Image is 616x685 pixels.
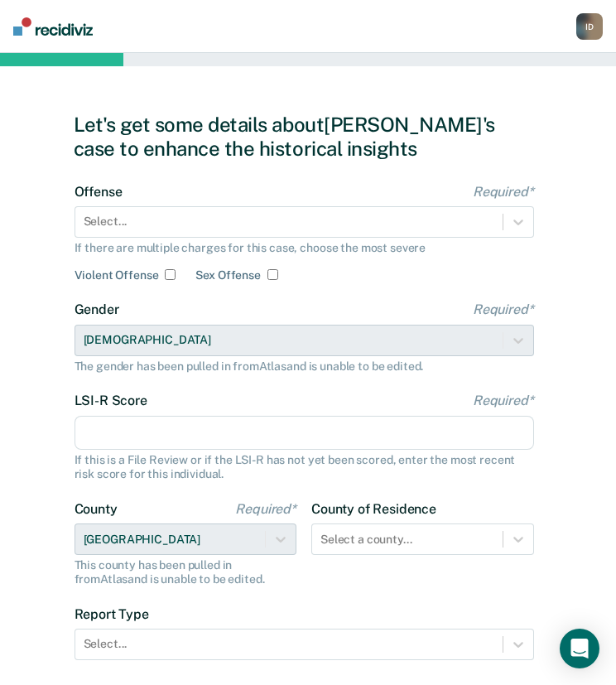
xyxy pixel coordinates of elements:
img: Recidiviz [13,17,93,36]
label: Gender [75,301,534,317]
div: Let's get some details about [PERSON_NAME]'s case to enhance the historical insights [74,113,543,161]
div: If there are multiple charges for this case, choose the most severe [75,241,534,255]
label: LSI-R Score [75,393,534,408]
label: County of Residence [311,501,534,517]
div: Open Intercom Messenger [560,629,599,668]
span: Required* [235,501,296,517]
label: Sex Offense [195,268,260,282]
label: Offense [75,184,534,200]
button: ID [576,13,603,40]
div: The gender has been pulled in from Atlas and is unable to be edited. [75,359,534,374]
span: Required* [473,301,534,317]
span: Required* [473,184,534,200]
label: County [75,501,297,517]
div: I D [576,13,603,40]
div: If this is a File Review or if the LSI-R has not yet been scored, enter the most recent risk scor... [75,453,534,481]
label: Report Type [75,606,534,622]
span: Required* [473,393,534,408]
div: This county has been pulled in from Atlas and is unable to be edited. [75,558,297,586]
label: Violent Offense [75,268,159,282]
